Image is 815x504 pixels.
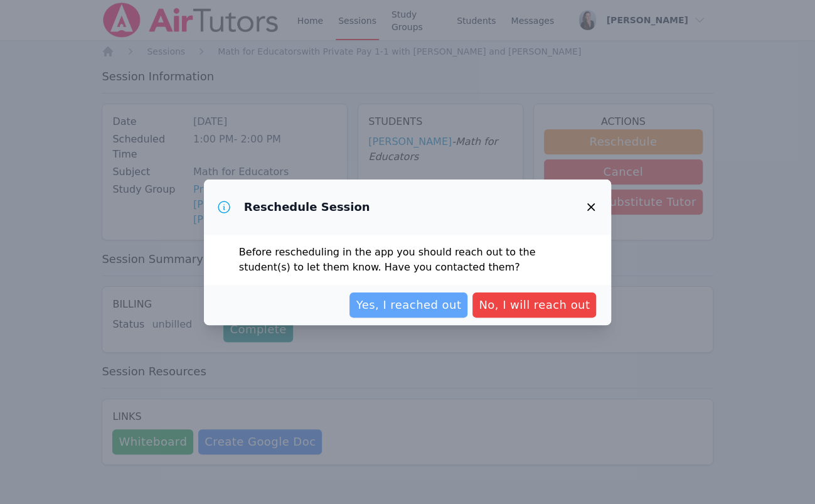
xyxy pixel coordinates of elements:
button: Yes, I reached out [349,292,467,318]
span: Yes, I reached out [356,296,461,314]
span: No, I will reach out [479,296,590,314]
button: No, I will reach out [472,292,596,318]
h3: Reschedule Session [244,200,370,215]
p: Before rescheduling in the app you should reach out to the student(s) to let them know. Have you ... [239,245,577,275]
